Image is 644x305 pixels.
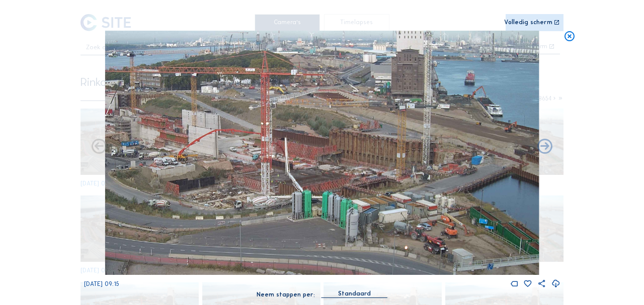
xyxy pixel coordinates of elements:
div: Neem stappen per: [257,292,315,298]
div: Standaard [338,289,371,298]
span: [DATE] 09:15 [84,280,119,287]
div: Volledig scherm [504,20,552,26]
div: Standaard [321,289,387,297]
i: Back [536,138,554,156]
i: Forward [90,138,108,156]
img: Image [105,31,539,275]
